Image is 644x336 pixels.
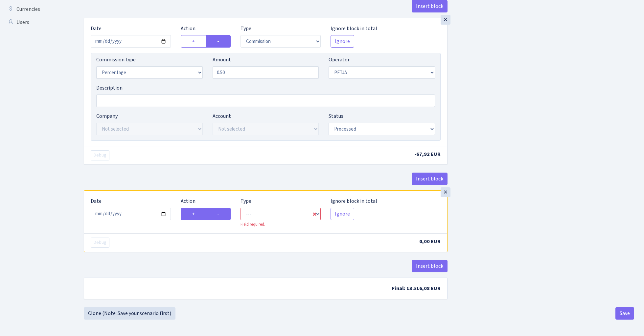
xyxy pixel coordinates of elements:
[441,15,450,25] div: ×
[91,25,102,32] label: Date
[213,56,231,64] label: Amount
[329,112,343,120] label: Status
[206,35,231,48] label: -
[412,173,448,185] button: Insert block
[414,151,441,158] span: -67,92 EUR
[412,260,448,272] button: Insert block
[615,307,634,320] button: Save
[213,112,231,120] label: Account
[96,112,118,120] label: Company
[241,221,321,228] div: Field required.
[331,25,377,32] label: Ignore block in total
[241,25,251,32] label: Type
[331,35,354,48] button: Ignore
[3,3,69,16] a: Currencies
[84,307,175,320] a: Clone (Note: Save your scenario first)
[419,238,441,245] span: 0,00 EUR
[96,84,123,92] label: Description
[181,35,206,48] label: +
[181,208,206,220] label: +
[91,150,109,160] button: Debug
[91,197,102,205] label: Date
[441,187,450,197] div: ×
[96,56,136,64] label: Commission type
[331,197,377,205] label: Ignore block in total
[181,25,195,32] label: Action
[181,197,195,205] label: Action
[3,16,69,29] a: Users
[329,56,350,64] label: Operator
[331,208,354,220] button: Ignore
[206,208,231,220] label: -
[392,285,441,292] span: Final: 13 516,08 EUR
[241,197,251,205] label: Type
[91,238,109,248] button: Debug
